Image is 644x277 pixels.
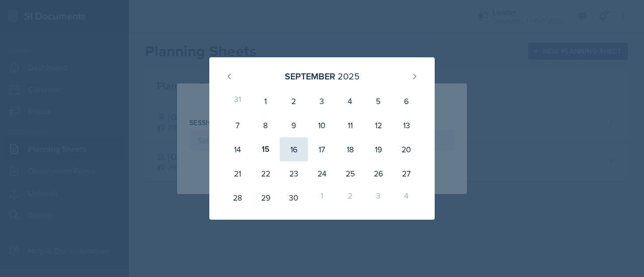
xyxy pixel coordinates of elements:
[336,89,364,113] div: 4
[364,137,392,161] div: 19
[308,137,336,161] div: 17
[252,161,280,186] div: 22
[392,113,421,137] div: 13
[392,186,421,210] div: 4
[280,161,308,186] div: 23
[252,113,280,137] div: 8
[280,186,308,210] div: 30
[364,161,392,186] div: 26
[392,137,421,161] div: 20
[252,186,280,210] div: 29
[336,161,364,186] div: 25
[308,89,336,113] div: 3
[336,186,364,210] div: 2
[280,113,308,137] div: 9
[336,137,364,161] div: 18
[280,89,308,113] div: 2
[223,186,252,210] div: 28
[223,161,252,186] div: 21
[364,89,392,113] div: 5
[223,113,252,137] div: 7
[336,113,364,137] div: 11
[252,89,280,113] div: 1
[280,137,308,161] div: 16
[308,161,336,186] div: 24
[338,69,360,83] div: 2025
[223,137,252,161] div: 14
[308,186,336,210] div: 1
[392,161,421,186] div: 27
[364,186,392,210] div: 3
[252,137,280,161] div: 15
[392,89,421,113] div: 6
[308,113,336,137] div: 10
[223,89,252,113] div: 31
[364,113,392,137] div: 12
[285,69,335,83] div: September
